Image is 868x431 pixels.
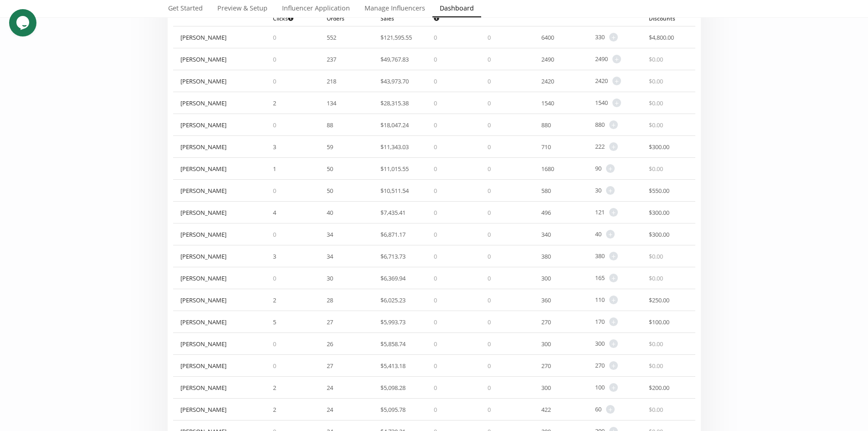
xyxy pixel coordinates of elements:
[434,318,437,326] span: 0
[380,121,409,129] span: $ 18,047.24
[434,121,437,129] span: 0
[595,208,605,217] span: 121
[609,33,618,42] span: +
[380,274,406,282] span: $ 6,369.94
[180,165,226,173] div: [PERSON_NAME]
[380,405,406,414] span: $ 5,095.78
[595,77,608,85] span: 2420
[380,33,412,42] span: $ 121,595.55
[380,340,406,348] span: $ 5,858.74
[595,186,601,195] span: 30
[434,230,437,239] span: 0
[273,230,276,239] span: 0
[541,208,551,217] span: 496
[9,9,38,36] iframe: chat widget
[180,384,226,392] div: [PERSON_NAME]
[488,77,491,85] span: 0
[273,340,276,348] span: 0
[609,252,618,260] span: +
[380,296,406,304] span: $ 6,025.23
[595,230,601,239] span: 40
[327,405,333,414] span: 24
[180,340,226,348] div: [PERSON_NAME]
[327,230,333,239] span: 34
[609,274,618,282] span: +
[327,318,333,326] span: 27
[434,143,437,151] span: 0
[595,383,605,392] span: 100
[488,55,491,63] span: 0
[595,33,605,42] span: 330
[273,274,276,282] span: 0
[273,121,276,129] span: 0
[649,296,669,304] span: $ 250.00
[380,318,406,326] span: $ 5,993.73
[180,318,226,326] div: [PERSON_NAME]
[649,77,663,85] span: $ 0.00
[273,77,276,85] span: 0
[434,165,437,173] span: 0
[327,274,333,282] span: 30
[541,405,551,414] span: 422
[380,384,406,392] span: $ 5,098.28
[649,165,663,173] span: $ 0.00
[488,121,491,129] span: 0
[606,230,615,239] span: +
[612,55,621,63] span: +
[595,317,605,326] span: 170
[180,405,226,414] div: [PERSON_NAME]
[180,296,226,304] div: [PERSON_NAME]
[273,99,276,107] span: 2
[434,296,437,304] span: 0
[273,318,276,326] span: 5
[327,384,333,392] span: 24
[327,187,333,195] span: 50
[541,362,551,370] span: 270
[595,405,601,414] span: 60
[380,362,406,370] span: $ 5,413.18
[327,340,333,348] span: 26
[273,187,276,195] span: 0
[327,77,336,85] span: 218
[649,33,674,42] span: $ 4,800.00
[273,33,276,42] span: 0
[434,252,437,260] span: 0
[541,33,554,42] span: 6400
[327,362,333,370] span: 27
[180,121,226,129] div: [PERSON_NAME]
[488,187,491,195] span: 0
[180,99,226,107] div: [PERSON_NAME]
[180,77,226,85] div: [PERSON_NAME]
[541,55,554,63] span: 2490
[595,55,608,63] span: 2490
[434,274,437,282] span: 0
[180,274,226,282] div: [PERSON_NAME]
[609,208,618,217] span: +
[649,187,669,195] span: $ 550.00
[273,165,276,173] span: 1
[609,142,618,151] span: +
[612,99,621,107] span: +
[488,384,491,392] span: 0
[595,99,608,107] span: 1540
[327,121,333,129] span: 88
[434,405,437,414] span: 0
[609,361,618,370] span: +
[380,165,409,173] span: $ 11,015.55
[609,296,618,304] span: +
[541,340,551,348] span: 300
[488,274,491,282] span: 0
[488,33,491,42] span: 0
[649,208,669,217] span: $ 300.00
[180,187,226,195] div: [PERSON_NAME]
[541,230,551,239] span: 340
[595,142,605,151] span: 222
[488,165,491,173] span: 0
[488,252,491,260] span: 0
[541,165,554,173] span: 1680
[180,33,226,42] div: [PERSON_NAME]
[327,165,333,173] span: 50
[434,384,437,392] span: 0
[434,33,437,42] span: 0
[488,230,491,239] span: 0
